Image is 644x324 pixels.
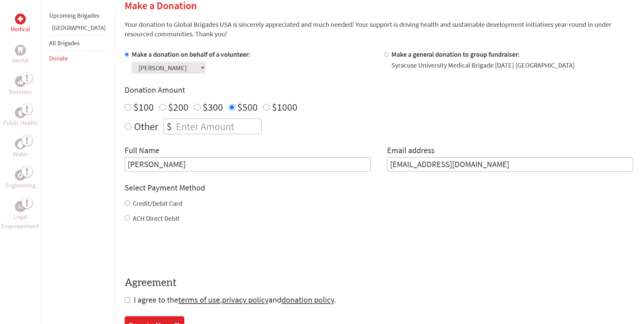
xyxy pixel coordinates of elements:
[3,107,38,128] a: Public HealthPublic Health
[49,54,68,62] a: Donate
[391,50,520,58] label: Make a general donation to group fundraiser:
[15,139,26,149] div: Water
[391,60,575,70] div: Syracuse University Medical Brigade [DATE] [GEOGRAPHIC_DATA]
[174,119,261,134] input: Enter Amount
[222,294,269,305] a: privacy policy
[3,118,38,128] p: Public Health
[237,101,258,113] label: $500
[18,204,23,209] img: Legal Empowerment
[387,157,633,172] input: Your Email
[12,45,29,65] a: DentalDental
[125,85,633,95] h4: Donation Amount
[9,76,32,96] a: BusinessBusiness
[11,14,30,34] a: MedicalMedical
[1,201,39,231] a: Legal EmpowermentLegal Empowerment
[49,23,106,35] li: Panama
[168,101,188,113] label: $200
[15,76,26,87] div: Business
[13,149,28,159] p: Water
[178,294,220,305] a: terms of use
[125,182,633,193] h4: Select Payment Method
[49,51,106,66] li: Donate
[133,214,180,222] label: ACH Direct Debit
[1,212,39,231] p: Legal Empowerment
[125,157,371,172] input: Enter Full Name
[9,87,32,96] p: Business
[387,145,435,157] label: Email address
[134,294,336,305] span: I agree to the , and .
[125,237,228,263] iframe: reCAPTCHA
[49,8,106,23] li: Upcoming Brigades
[133,199,182,208] label: Credit/Debit Card
[5,170,36,190] a: EngineeringEngineering
[132,50,251,58] label: Make a donation on behalf of a volunteer:
[49,35,106,51] li: All Brigades
[125,145,159,157] label: Full Name
[15,170,26,181] div: Engineering
[134,119,158,134] label: Other
[18,109,23,116] img: Public Health
[5,181,36,190] p: Engineering
[11,24,30,34] p: Medical
[125,277,633,289] h4: Agreement
[49,39,80,47] a: All Brigades
[18,16,23,22] img: Medical
[18,47,23,53] img: Dental
[13,139,28,159] a: WaterWater
[15,45,26,56] div: Dental
[125,20,633,39] p: Your donation to Global Brigades USA is sincerely appreciated and much needed! Your support is dr...
[52,24,106,32] a: [GEOGRAPHIC_DATA]
[49,12,99,19] a: Upcoming Brigades
[12,56,29,65] p: Dental
[15,201,26,212] div: Legal Empowerment
[164,119,174,134] div: $
[203,101,223,113] label: $300
[272,101,297,113] label: $1000
[15,14,26,24] div: Medical
[18,173,23,178] img: Engineering
[133,101,154,113] label: $100
[15,107,26,118] div: Public Health
[18,140,23,148] img: Water
[281,294,334,305] a: donation policy
[18,79,23,84] img: Business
